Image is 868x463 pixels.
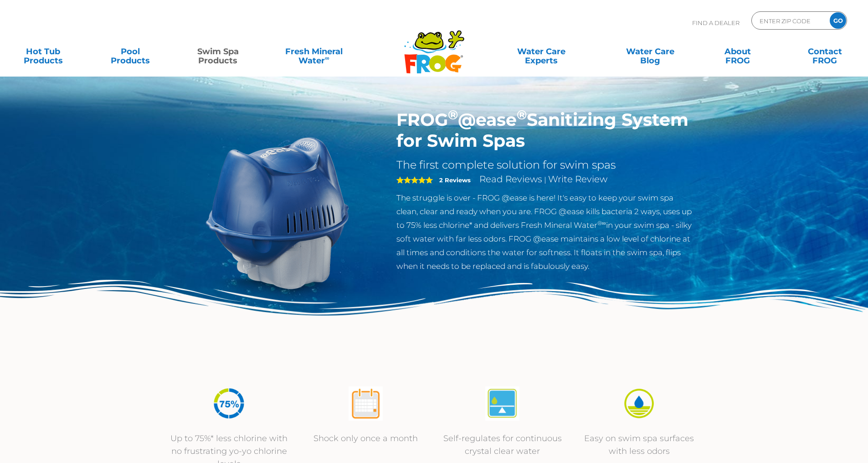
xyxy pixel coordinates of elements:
p: Easy on swim spa surfaces with less odors [580,432,699,458]
img: ss-@ease-hero.png [175,109,383,318]
img: Self-Regulates for Continuous Crystal-Clear Water — FROG® Smart Water Care [485,386,519,421]
p: Self-regulates for continuous crystal clear water [443,432,562,458]
a: Fresh MineralWater∞ [271,42,356,61]
img: Easy on Swim Spa Surfaces & Less Odor — FROG® Gentle Water Care [622,386,656,421]
span: 5 [396,176,433,184]
span: | [544,175,546,184]
a: PoolProducts [97,42,164,61]
a: Read Reviews [479,174,542,185]
a: ContactFROG [791,42,859,61]
a: AboutFROG [704,42,771,61]
sup: ∞ [325,54,329,62]
sup: ®∞ [597,220,606,226]
a: Write Review [548,174,607,185]
img: Shock Only Once a Month — FROG® Easy Water Care Benefit [349,386,383,421]
h2: The first complete solution for swim spas [396,158,694,172]
a: Hot TubProducts [9,42,77,61]
sup: ® [517,107,527,123]
a: Swim SpaProducts [184,42,252,61]
img: 75% Less Chlorine — FROG® Fresh Mineral Water® Advantage [212,386,246,421]
a: Water CareExperts [486,42,596,61]
input: GO [830,12,846,29]
h1: FROG @ease Sanitizing System for Swim Spas [396,109,694,151]
p: The struggle is over - FROG @ease is here! It's easy to keep your swim spa clean, clear and ready... [396,191,694,273]
sup: ® [448,107,458,123]
img: Frog Products Logo [399,18,469,74]
strong: 2 Reviews [439,176,471,184]
p: Shock only once a month [307,432,425,445]
a: Water CareBlog [616,42,684,61]
p: Find A Dealer [692,11,740,34]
